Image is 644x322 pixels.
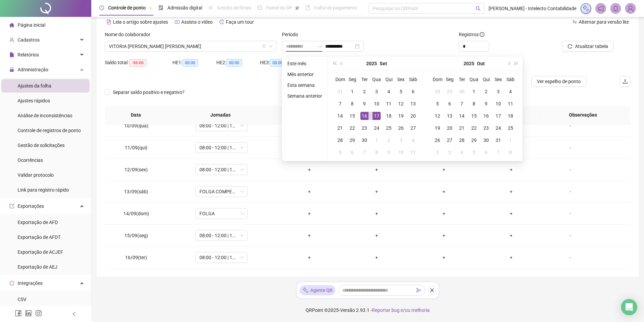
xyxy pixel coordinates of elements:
td: 2025-10-06 [444,98,456,110]
td: 2025-09-19 [395,110,407,122]
td: 2025-09-30 [456,85,468,98]
td: 2025-10-30 [480,134,492,146]
div: 11 [409,148,417,156]
div: 14 [336,112,344,120]
th: Observações [541,106,625,124]
td: 2025-09-01 [346,85,358,98]
td: 2025-10-07 [456,98,468,110]
td: 2025-10-03 [395,134,407,146]
div: 29 [446,88,454,96]
button: Atualizar tabela [562,41,614,52]
div: 22 [348,124,356,132]
div: 10 [397,148,405,156]
td: 2025-10-08 [468,98,480,110]
td: 2025-10-28 [456,134,468,146]
td: 2025-11-02 [431,146,444,158]
div: 6 [446,100,454,108]
div: 8 [373,148,381,156]
td: 2025-08-31 [334,85,346,98]
div: 7 [360,148,368,156]
td: 2025-10-12 [431,110,444,122]
div: 18 [385,112,393,120]
td: 2025-10-29 [468,134,480,146]
div: 2 [482,88,490,96]
span: [PERSON_NAME] - Intelecto Contabilidade [488,5,576,12]
span: notification [598,5,604,11]
span: Link para registro rápido [18,187,69,193]
div: 4 [409,136,417,144]
span: Exportação de AEJ [18,264,57,270]
td: 2025-10-27 [444,134,456,146]
div: 3 [397,136,405,144]
td: 2025-09-12 [395,98,407,110]
span: 10/09(qua) [124,123,148,128]
div: 1 [348,88,356,96]
div: 30 [458,88,466,96]
div: 25 [506,124,515,132]
span: 11/09(qui) [125,145,147,150]
span: pushpin [148,6,152,10]
span: info-circle [480,32,484,37]
div: 6 [348,148,356,156]
td: 2025-10-09 [383,146,395,158]
span: 08:00 - 12:00 | 14:00 - 18:00 [199,121,244,131]
td: 2025-09-08 [346,98,358,110]
div: 19 [397,112,405,120]
span: Exportação de AFDT [18,234,61,240]
span: Gestão de férias [217,5,251,10]
div: + [281,122,338,129]
span: export [9,204,14,208]
th: Seg [346,73,358,85]
span: Integrações [18,280,43,286]
span: FOLGA [199,208,244,219]
td: 2025-09-25 [383,122,395,134]
span: pushpin [295,6,299,10]
td: 2025-10-04 [407,134,419,146]
td: 2025-09-29 [444,85,456,98]
div: + [281,144,338,151]
span: 08:00 - 12:00 | 14:00 - 18:00 [199,252,244,263]
span: Painel do DP [266,5,292,10]
button: year panel [366,57,377,70]
th: Dom [431,73,444,85]
span: Controle de registros de ponto [18,128,81,133]
div: 8 [348,100,356,108]
div: + [281,188,338,195]
td: 2025-09-17 [371,110,383,122]
div: 24 [494,124,502,132]
div: 28 [458,136,466,144]
td: 2025-09-14 [334,110,346,122]
td: 2025-10-08 [371,146,383,158]
span: Controle de ponto [108,5,146,10]
td: 2025-10-19 [431,122,444,134]
span: sun [208,5,213,10]
button: month panel [380,57,387,70]
span: Ajustes da folha [18,83,51,89]
div: 6 [409,88,417,96]
div: 11 [506,100,515,108]
span: down [269,44,273,48]
span: book [305,5,310,10]
span: Cadastros [18,37,40,43]
li: Esta semana [285,81,325,89]
div: 16 [482,112,490,120]
div: + [349,188,405,195]
td: 2025-09-15 [346,110,358,122]
span: file-text [106,20,111,24]
div: 9 [360,100,368,108]
div: 3 [373,88,381,96]
span: dashboard [257,5,262,10]
div: 17 [373,112,381,120]
label: Período [282,31,303,38]
span: 08:00 - 12:00 | 14:00 - 18:00 [199,143,244,153]
td: 2025-10-20 [444,122,456,134]
td: 2025-10-05 [431,98,444,110]
td: 2025-10-02 [383,134,395,146]
span: Validar protocolo [18,172,54,178]
div: 5 [433,100,442,108]
td: 2025-10-10 [492,98,504,110]
div: + [416,188,472,195]
span: Gestão de solicitações [18,143,65,148]
td: 2025-10-22 [468,122,480,134]
td: 2025-10-23 [480,122,492,134]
